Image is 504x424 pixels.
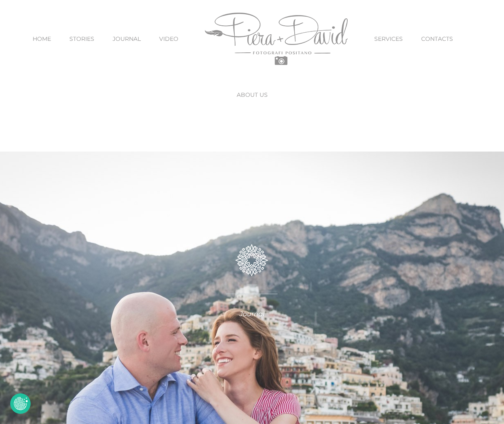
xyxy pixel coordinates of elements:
a: JOURNAL [113,22,141,56]
span: HOME [33,36,51,42]
a: HOME [33,22,51,56]
span: JOURNAL [113,36,141,42]
a: STORIES [69,22,94,56]
a: VIDEO [159,22,178,56]
span: VIDEO [159,36,178,42]
a: CONTACTS [421,22,453,56]
span: STORIES [69,36,94,42]
img: ghiri_bianco [235,244,268,276]
span: SERVICES [374,36,403,42]
span: CONTACTS [421,36,453,42]
a: SERVICES [374,22,403,56]
em: Journal [240,310,264,318]
img: Piera Plus David Photography Positano Logo [205,13,348,65]
button: Revoke Icon [10,393,31,414]
span: ABOUT US [237,92,268,98]
a: ABOUT US [237,78,268,112]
